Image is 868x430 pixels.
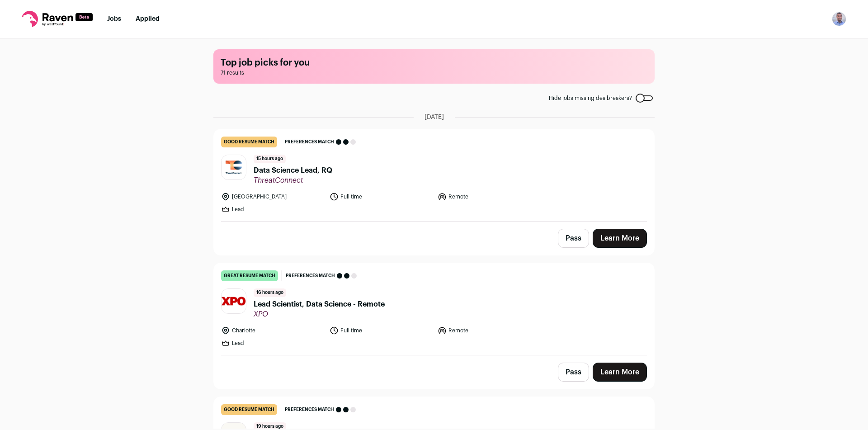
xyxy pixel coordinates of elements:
h1: Top job picks for you [221,57,647,69]
img: 072704e4cd828a0ca4dd51496958c57e94edb09835174e74447d8c17ef968990.jpg [222,289,246,313]
a: Applied [136,16,160,22]
span: 15 hours ago [254,155,286,163]
a: Learn More [593,363,647,382]
div: great resume match [221,270,278,281]
a: Jobs [107,16,121,22]
a: good resume match Preferences match 15 hours ago Data Science Lead, RQ ThreatConnect [GEOGRAPHIC_... [214,129,654,221]
li: Remote [438,326,541,335]
span: Lead Scientist, Data Science - Remote [254,299,385,310]
li: [GEOGRAPHIC_DATA] [221,192,324,201]
span: Preferences match [286,271,335,280]
span: Preferences match [285,137,334,146]
li: Lead [221,205,324,214]
span: [DATE] [425,113,444,122]
span: XPO [254,310,385,319]
div: good resume match [221,404,277,415]
li: Lead [221,339,324,348]
span: 71 results [221,69,647,76]
div: good resume match [221,137,277,147]
button: Pass [558,363,589,382]
img: 8b96af6edde343b47bb3e90e66b3c084e8f9013656495686f10b90d1d1e9020a.jpg [222,155,246,180]
span: Hide jobs missing dealbreakers? [549,95,632,102]
span: ThreatConnect [254,176,332,185]
span: Preferences match [285,405,334,414]
span: Data Science Lead, RQ [254,165,332,176]
button: Open dropdown [832,12,846,26]
span: 16 hours ago [254,288,286,297]
li: Remote [438,192,541,201]
li: Charlotte [221,326,324,335]
img: 10289794-medium_jpg [832,12,846,26]
a: Learn More [593,229,647,248]
a: great resume match Preferences match 16 hours ago Lead Scientist, Data Science - Remote XPO Charl... [214,263,654,355]
li: Full time [330,326,433,335]
button: Pass [558,229,589,248]
li: Full time [330,192,433,201]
